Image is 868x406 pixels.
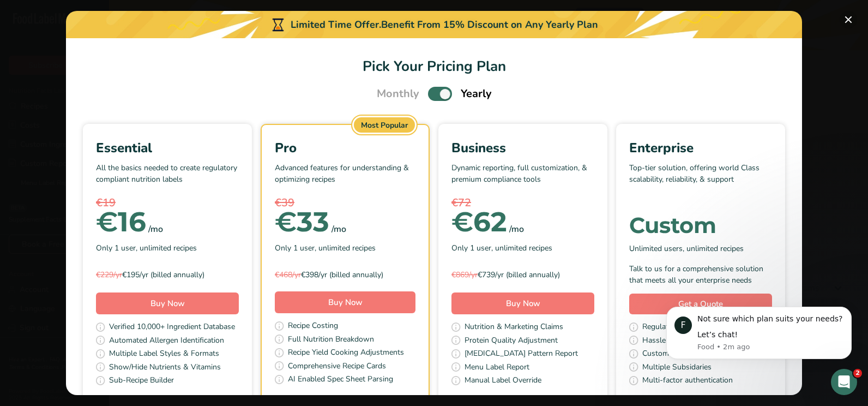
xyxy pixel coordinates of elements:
[79,56,789,77] h1: Pick Your Pricing Plan
[288,360,386,374] span: Comprehensive Recipe Cards
[83,395,252,404] a: See All Features
[461,86,492,102] span: Yearly
[150,298,185,309] span: Buy Now
[354,117,415,133] div: Most Popular
[275,242,376,254] span: Only 1 user, unlimited recipes
[96,292,239,314] button: Buy Now
[451,242,552,254] span: Only 1 user, unlimited recipes
[465,321,563,335] span: Nutrition & Marketing Claims
[109,335,224,348] span: Automated Allergen Identification
[853,369,862,378] span: 2
[96,162,239,195] p: All the basics needed to create regulatory compliant nutrition labels
[275,205,297,238] span: €
[451,205,473,238] span: €
[96,138,239,158] div: Essential
[642,374,733,388] span: Multi-factor authentication
[66,11,802,38] div: Limited Time Offer.
[275,162,415,195] p: Advanced features for understanding & optimizing recipes
[465,335,558,348] span: Protein Quality Adjustment
[109,361,221,375] span: Show/Hide Nutrients & Vitamins
[288,347,404,360] span: Recipe Yield Cooking Adjustments
[96,195,239,211] div: €19
[275,270,301,280] span: €468/yr
[629,263,772,286] div: Talk to us for a comprehensive solution that meets all your enterprise needs
[275,138,415,158] div: Pro
[642,361,712,375] span: Multiple Subsidaries
[381,17,598,32] div: Benefit From 15% Discount on Any Yearly Plan
[451,195,594,211] div: €72
[96,205,118,238] span: €
[465,348,578,361] span: [MEDICAL_DATA] Pattern Report
[642,335,735,348] span: Hassle Free Data Migration
[629,138,772,158] div: Enterprise
[629,243,744,254] span: Unlimited users, unlimited recipes
[262,393,429,403] a: See All Features
[509,223,524,236] div: /mo
[451,162,594,195] p: Dynamic reporting, full customization, & premium compliance tools
[451,138,594,158] div: Business
[629,162,772,195] p: Top-tier solution, offering world Class scalability, reliability, & support
[96,242,197,254] span: Only 1 user, unlimited recipes
[377,86,419,102] span: Monthly
[642,321,769,335] span: Regulatory Compliance in 8+ Markets
[328,297,363,308] span: Buy Now
[451,269,594,280] div: €739/yr (billed annually)
[629,214,772,236] div: Custom
[275,291,415,313] button: Buy Now
[96,270,122,280] span: €229/yr
[506,298,540,309] span: Buy Now
[451,292,594,314] button: Buy Now
[616,395,785,404] a: See All Features
[465,361,529,375] span: Menu Label Report
[831,369,857,395] iframe: Intercom live chat
[275,211,329,233] div: 33
[650,290,868,377] iframe: Intercom notifications message
[275,195,415,211] div: €39
[109,374,174,388] span: Sub-Recipe Builder
[109,348,219,361] span: Multiple Label Styles & Formats
[438,395,607,404] a: See All Features
[96,269,239,280] div: €195/yr (billed annually)
[451,270,478,280] span: €869/yr
[275,269,415,280] div: €398/yr (billed annually)
[288,320,338,333] span: Recipe Costing
[465,374,541,388] span: Manual Label Override
[331,223,346,236] div: /mo
[629,294,772,315] a: Get a Quote
[96,211,146,233] div: 16
[148,223,163,236] div: /mo
[642,348,723,361] span: Custom API Integration
[288,373,393,387] span: AI Enabled Spec Sheet Parsing
[288,333,374,347] span: Full Nutrition Breakdown
[109,321,235,335] span: Verified 10,000+ Ingredient Database
[451,211,507,233] div: 62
